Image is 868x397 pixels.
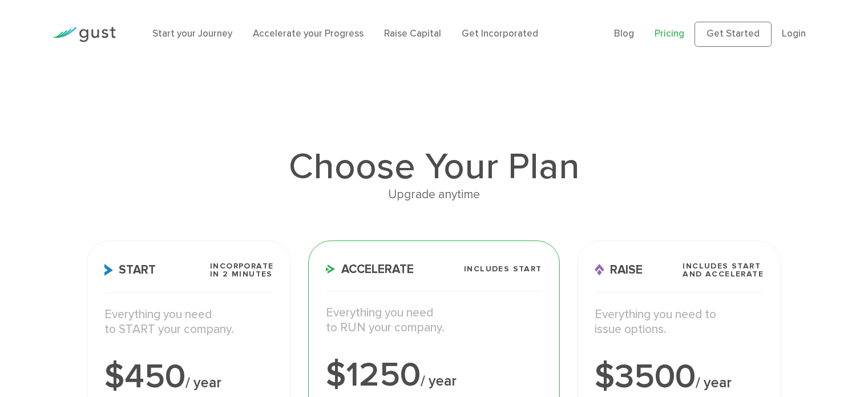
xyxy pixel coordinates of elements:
span: Includes START [464,265,542,273]
span: / year [185,374,221,391]
p: Everything you need to START your company. [104,307,274,338]
a: Pricing [655,28,684,39]
span: Accelerate [326,263,414,275]
p: Everything you need to issue options. [595,307,764,338]
a: Raise Capital [384,28,441,39]
a: Start your Journey [152,28,232,39]
img: Start Icon X2 [104,264,113,276]
a: Login [782,28,806,39]
a: Get Started [695,22,772,47]
img: Accelerate Icon [326,264,336,274]
div: Upgrade anytime [87,185,781,204]
h1: Choose Your Plan [87,149,781,185]
a: Accelerate your Progress [253,28,364,39]
span: Raise [595,264,643,276]
p: Everything you need to RUN your company. [326,306,542,336]
div: $450 [104,360,274,394]
a: Blog [614,28,634,39]
span: Includes START and ACCELERATE [683,262,764,278]
a: Get Incorporated [462,28,538,39]
img: Raise Icon [595,264,604,276]
img: Gust Logo [52,27,116,42]
span: / year [421,372,457,390]
div: $1250 [326,358,542,392]
span: Start [104,264,156,276]
span: / year [696,374,732,391]
div: $3500 [595,360,764,394]
span: Incorporate in 2 Minutes [210,262,273,278]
